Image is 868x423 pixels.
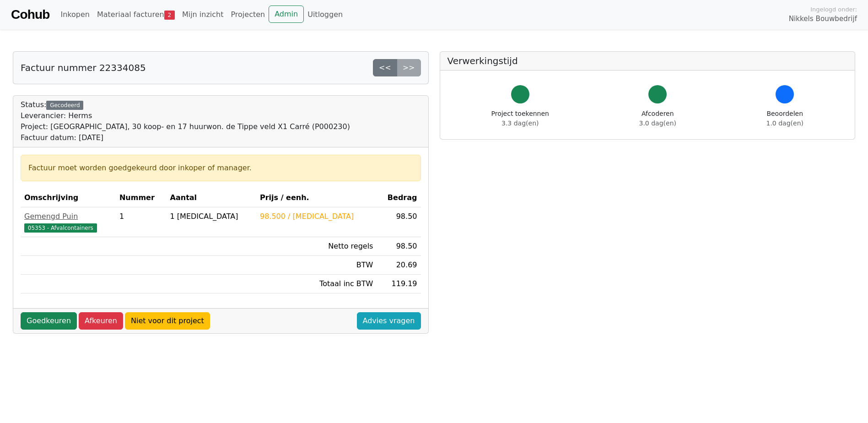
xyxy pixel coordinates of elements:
[447,55,848,66] h5: Verwerkingstijd
[639,109,676,128] div: Afcoderen
[377,207,421,237] td: 98.50
[46,101,83,110] div: Gecodeerd
[167,189,256,207] th: Aantal
[810,5,857,14] span: Ingelogd onder:
[260,211,373,222] div: 98.500 / [MEDICAL_DATA]
[170,211,253,222] div: 1 [MEDICAL_DATA]
[21,132,350,143] div: Factuur datum: [DATE]
[491,109,549,128] div: Project toekennen
[501,119,539,127] span: 3.3 dag(en)
[93,5,178,24] a: Materiaal facturen2
[21,99,350,143] div: Status:
[125,312,210,330] a: Niet voor dit project
[24,211,112,222] div: Gemengd Puin
[164,11,175,20] span: 2
[789,14,857,24] span: Nikkels Bouwbedrijf
[377,189,421,207] th: Bedrag
[766,119,803,127] span: 1.0 dag(en)
[28,163,413,174] div: Factuur moet worden goedgekeurd door inkoper of manager.
[377,275,421,293] td: 119.19
[116,189,167,207] th: Nummer
[116,207,167,237] td: 1
[377,237,421,256] td: 98.50
[21,62,146,73] h5: Factuur nummer 22334085
[256,275,377,293] td: Totaal inc BTW
[357,312,421,330] a: Advies vragen
[21,189,116,207] th: Omschrijving
[21,312,77,330] a: Goedkeuren
[24,223,97,233] span: 05353 - Afvalcontainers
[269,5,304,23] a: Admin
[21,110,350,121] div: Leverancier: Herms
[639,119,676,127] span: 3.0 dag(en)
[24,211,112,233] a: Gemengd Puin05353 - Afvalcontainers
[256,237,377,256] td: Netto regels
[766,109,803,128] div: Beoordelen
[11,4,49,26] a: Cohub
[57,5,93,24] a: Inkopen
[178,5,227,24] a: Mijn inzicht
[256,256,377,275] td: BTW
[79,312,123,330] a: Afkeuren
[373,59,397,76] a: <<
[256,189,377,207] th: Prijs / eenh.
[304,5,346,24] a: Uitloggen
[377,256,421,275] td: 20.69
[227,5,269,24] a: Projecten
[21,121,350,132] div: Project: [GEOGRAPHIC_DATA], 30 koop- en 17 huurwon. de Tippe veld X1 Carré (P000230)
